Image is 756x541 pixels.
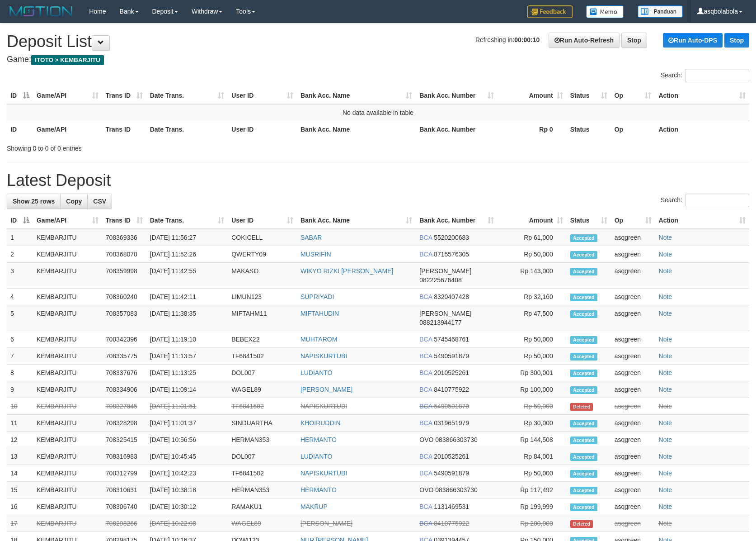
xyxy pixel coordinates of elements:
th: Trans ID: activate to sort column ascending [102,87,146,104]
td: KEMBARJITU [33,365,102,381]
th: User ID [228,121,297,138]
th: Bank Acc. Number: activate to sort column ascending [416,87,498,104]
td: DOL007 [228,365,297,381]
span: OVO [419,486,433,494]
td: Rp 47,500 [498,305,567,331]
td: MAKASO [228,263,297,289]
td: Rp 30,000 [498,415,567,432]
th: Action: activate to sort column ascending [655,87,749,104]
span: Accepted [570,437,597,444]
a: Note [659,267,672,275]
span: Copy 8410775922 to clipboard [434,520,469,527]
span: Refreshing in: [475,36,540,43]
a: Note [659,293,672,300]
td: DOL007 [228,448,297,465]
span: Accepted [570,503,597,511]
td: KEMBARJITU [33,305,102,331]
a: LUDIANTO [301,453,333,460]
td: asqgreen [611,398,655,415]
a: SABAR [301,234,322,241]
a: Note [659,470,672,477]
td: 708359998 [102,263,146,289]
span: Copy [66,198,82,205]
span: Accepted [570,294,597,301]
td: Rp 32,160 [498,289,567,305]
th: Date Trans.: activate to sort column ascending [146,87,228,104]
h1: Latest Deposit [7,171,749,190]
a: MIFTAHUDIN [301,310,339,317]
td: TF6841502 [228,348,297,365]
td: No data available in table [7,104,749,121]
span: [PERSON_NAME] [419,267,471,275]
td: 708368070 [102,246,146,263]
td: asqgreen [611,365,655,381]
td: 708337676 [102,365,146,381]
td: 17 [7,515,33,532]
td: KEMBARJITU [33,246,102,263]
span: BCA [419,234,432,241]
td: KEMBARJITU [33,263,102,289]
td: asqgreen [611,305,655,331]
td: KEMBARJITU [33,498,102,515]
th: ID: activate to sort column descending [7,87,33,104]
td: KEMBARJITU [33,348,102,365]
span: Accepted [570,353,597,361]
td: KEMBARJITU [33,415,102,432]
td: asqgreen [611,348,655,365]
td: KEMBARJITU [33,289,102,305]
td: [DATE] 11:01:51 [146,398,228,415]
span: BCA [419,403,432,410]
span: BCA [419,453,432,460]
th: Op [611,121,655,138]
a: Note [659,369,672,376]
td: [DATE] 11:13:57 [146,348,228,365]
td: [DATE] 11:13:25 [146,365,228,381]
a: Copy [60,194,88,209]
th: Amount: activate to sort column ascending [498,87,567,104]
td: 3 [7,263,33,289]
span: Accepted [570,386,597,394]
a: WIKYO RIZKI [PERSON_NAME] [301,267,393,275]
span: BCA [419,386,432,393]
td: KEMBARJITU [33,398,102,415]
th: ID [7,121,33,138]
td: asqgreen [611,482,655,498]
td: Rp 200,000 [498,515,567,532]
th: User ID: activate to sort column ascending [228,87,297,104]
span: Copy 5745468761 to clipboard [434,336,469,343]
td: 708306740 [102,498,146,515]
label: Search: [661,194,749,207]
span: BCA [419,336,432,343]
a: Note [659,251,672,258]
a: [PERSON_NAME] [301,520,352,527]
td: asqgreen [611,246,655,263]
a: Note [659,419,672,427]
a: Note [659,436,672,443]
td: Rp 50,000 [498,348,567,365]
td: KEMBARJITU [33,515,102,532]
span: ITOTO > KEMBARJITU [31,55,104,65]
span: Copy 8320407428 to clipboard [434,293,469,300]
span: Copy 5520200683 to clipboard [434,234,469,241]
th: User ID: activate to sort column ascending [228,212,297,229]
a: Note [659,503,672,510]
a: Note [659,403,672,410]
a: Note [659,520,672,527]
td: HERMAN353 [228,432,297,448]
span: BCA [419,470,432,477]
td: Rp 143,000 [498,263,567,289]
td: KEMBARJITU [33,381,102,398]
td: 708335775 [102,348,146,365]
td: [DATE] 11:52:26 [146,246,228,263]
span: Copy 8410775922 to clipboard [434,386,469,393]
input: Search: [685,194,749,207]
img: panduan.png [638,5,683,18]
td: COKICELL [228,229,297,246]
a: MUSRIFIN [301,251,331,258]
a: Note [659,453,672,460]
td: [DATE] 11:01:37 [146,415,228,432]
span: Accepted [570,453,597,461]
span: BCA [419,293,432,300]
td: [DATE] 10:22:08 [146,515,228,532]
th: Status: activate to sort column ascending [567,212,611,229]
